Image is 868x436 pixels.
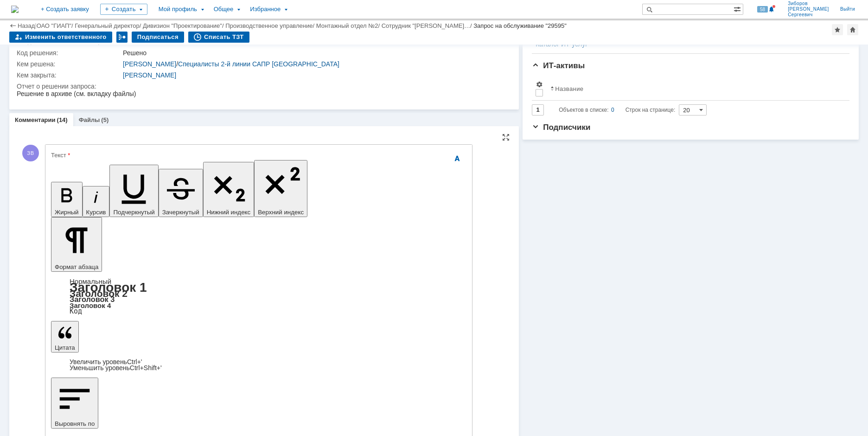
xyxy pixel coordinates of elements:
div: Запрос на обслуживание "29595" [473,22,567,29]
a: Нормальный [70,277,111,285]
a: ОАО "ГИАП" [37,22,71,29]
span: Объектов в списке: [559,107,608,113]
button: Выровнять по [51,378,98,429]
a: Сотрудник "[PERSON_NAME]… [382,22,470,29]
span: Расширенный поиск [734,4,743,13]
div: | [35,22,36,29]
button: Курсив [83,186,110,217]
a: Заголовок 3 [70,295,115,303]
span: Верхний индекс [258,209,304,216]
div: Отчет о решении запроса: [17,83,507,90]
a: Заголовок 4 [70,301,111,309]
span: [PERSON_NAME] [788,6,829,12]
div: Кем закрыта: [17,71,121,79]
div: / [143,22,225,29]
img: logo [11,6,19,13]
button: Нижний индекс [203,162,255,217]
div: / [316,22,382,29]
button: Жирный [51,182,83,217]
a: [PERSON_NAME] [123,71,176,79]
button: Подчеркнутый [109,165,158,217]
div: Название [555,85,583,92]
span: Подписчики [532,123,590,132]
div: (14) [57,116,68,123]
span: Ctrl+' [127,358,142,365]
div: Текст [51,152,465,158]
span: Выровнять по [55,420,95,427]
button: Цитата [51,321,79,353]
span: Подчеркнутый [113,209,154,216]
a: Специалисты 2-й линии САПР [GEOGRAPHIC_DATA] [178,60,339,68]
div: / [37,22,75,29]
span: Ctrl+Shift+' [130,364,162,372]
a: Генеральный директор [75,22,139,29]
div: Код решения: [17,49,121,57]
a: Производственное управление [225,22,313,29]
a: Increase [70,358,142,365]
span: Нижний индекс [207,209,251,216]
div: Добавить в избранное [832,24,843,35]
a: Монтажный отдел №2 [316,22,378,29]
span: Жирный [55,209,79,216]
span: Формат абзаца [55,263,98,270]
span: Цитата [55,344,75,351]
span: Курсив [86,209,106,216]
div: 0 [611,104,614,115]
i: Строк на странице: [559,104,675,115]
a: Файлы [79,116,100,123]
button: Верхний индекс [254,160,307,217]
span: 58 [757,6,768,13]
a: Назад [18,22,35,29]
a: Decrease [70,364,162,372]
a: Дивизион "Проектирование" [143,22,222,29]
span: Скрыть панель инструментов [452,153,463,164]
div: (5) [101,116,108,123]
a: Перейти на домашнюю страницу [11,6,19,13]
div: Формат абзаца [51,278,466,314]
div: На всю страницу [502,134,510,141]
span: Сергеевич [788,12,829,18]
div: / [382,22,474,29]
span: Зачеркнутый [162,209,199,216]
div: Работа с массовостью [116,32,128,43]
span: ИТ-активы [532,61,585,70]
span: Настройки [536,81,543,88]
a: Комментарии [15,116,56,123]
span: " [15,15,18,22]
a: Код [70,307,82,315]
a: Заголовок 1 [70,280,147,295]
div: / [75,22,143,29]
div: Цитата [51,359,466,371]
span: ЗВ [22,145,39,161]
th: Название [547,77,842,101]
a: [PERSON_NAME] [123,60,176,68]
div: / [123,60,505,68]
span: Зиборов [788,1,829,6]
div: Решено [123,49,505,57]
div: Кем решена: [17,60,121,68]
div: / [225,22,316,29]
div: Создать [100,4,147,15]
div: Сделать домашней страницей [847,24,858,35]
button: Зачеркнутый [159,169,203,217]
a: Заголовок 2 [70,288,128,299]
button: Формат абзаца [51,217,102,272]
